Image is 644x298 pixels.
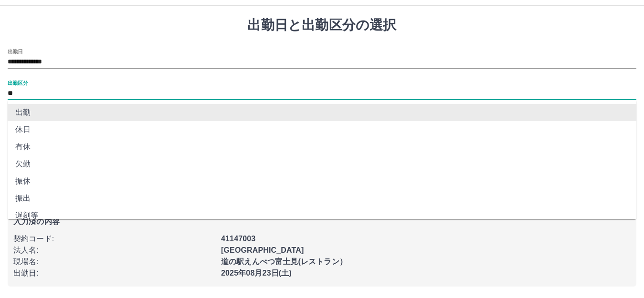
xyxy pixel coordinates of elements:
p: 出勤日 : [13,267,215,279]
li: 有休 [8,138,636,155]
li: 休日 [8,121,636,138]
p: 契約コード : [13,233,215,245]
b: 41147003 [221,235,255,243]
b: 道の駅えんべつ富士見(レストラン） [221,257,347,266]
p: 入力済の内容 [13,218,631,226]
li: 振出 [8,190,636,207]
p: 現場名 : [13,256,215,267]
b: [GEOGRAPHIC_DATA] [221,246,304,254]
h1: 出勤日と出勤区分の選択 [8,17,636,33]
li: 欠勤 [8,155,636,173]
label: 出勤日 [8,48,23,55]
label: 出勤区分 [8,79,28,86]
li: 遅刻等 [8,207,636,224]
p: 法人名 : [13,245,215,256]
li: 振休 [8,173,636,190]
li: 出勤 [8,104,636,121]
b: 2025年08月23日(土) [221,269,292,277]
